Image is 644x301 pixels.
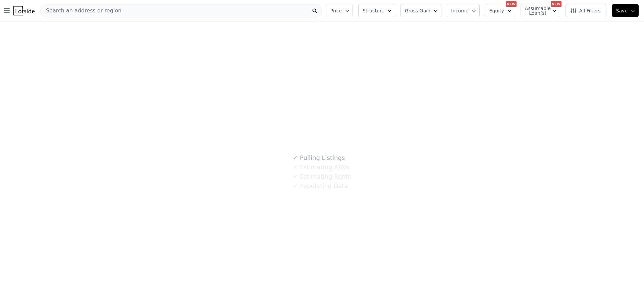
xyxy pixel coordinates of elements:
span: Gross Gain [405,7,430,14]
button: Income [447,4,480,17]
button: Assumable Loan(s) [521,4,560,17]
span: All Filters [570,7,601,14]
button: Save [612,4,639,17]
span: Equity [489,7,504,14]
span: ✓ [293,155,298,161]
span: ✓ [293,183,298,189]
div: Estimating Rents [293,172,351,181]
span: Search an address or region [41,7,121,15]
div: Pulling Listings [293,153,345,163]
img: Lotside [13,6,35,15]
span: ✓ [293,164,298,171]
span: Assumable Loan(s) [525,6,546,15]
button: All Filters [566,4,606,17]
span: Income [451,7,469,14]
button: Equity [485,4,515,17]
span: Save [616,7,628,14]
span: Structure [363,7,384,14]
button: Price [326,4,353,17]
div: Populating Data [293,181,348,191]
div: NEW [551,1,561,7]
div: NEW [506,1,517,7]
span: Price [330,7,342,14]
button: Gross Gain [400,4,441,17]
span: ✓ [293,173,298,180]
div: Estimating ARVs [293,163,349,172]
button: Structure [358,4,395,17]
